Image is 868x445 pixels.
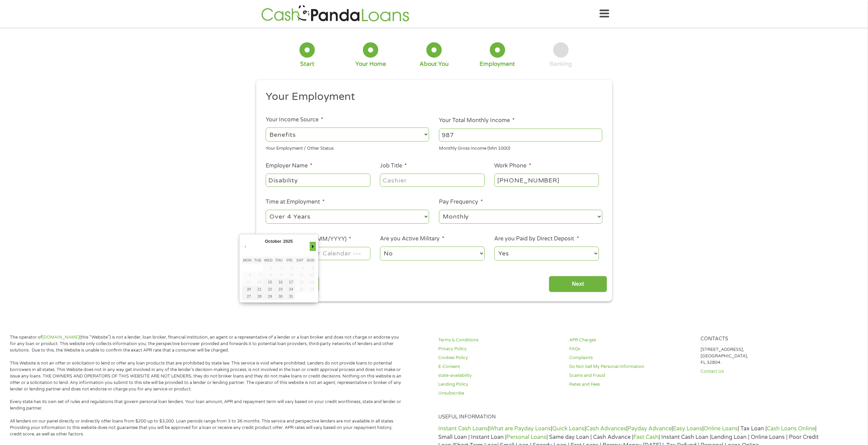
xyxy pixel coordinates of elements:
[307,258,314,262] abbr: Sunday
[569,372,692,379] a: Scams and Fraud
[284,286,295,293] button: 24
[586,425,626,432] a: Cash Advances
[266,198,325,206] label: Time at Employment
[480,60,515,68] div: Employment
[494,235,579,242] label: Are you Paid by Direct Deposit
[10,418,403,437] p: All lenders on our panel directly or indirectly offer loans from $200 up to $3,000. Loan periods ...
[266,90,597,104] h2: Your Employment
[489,425,551,432] a: What are Payday Loans
[242,286,253,293] button: 20
[438,390,561,397] a: Unsubscribe
[263,293,274,300] button: 29
[438,372,561,379] a: state-availability
[282,237,294,246] div: 2025
[380,162,407,169] label: Job Title
[439,129,602,142] input: 1800
[767,425,815,432] a: Cash Loans Online
[263,279,274,286] button: 15
[438,381,561,388] a: Lending Policy
[275,258,282,262] abbr: Thursday
[439,198,483,206] label: Pay Frequency
[284,279,295,286] button: 17
[242,242,248,251] button: Previous Month
[242,293,253,300] button: 27
[266,143,429,152] div: Your Employment / Other Status
[704,425,738,432] a: Online Loans
[10,360,403,392] p: This Website is not an offer or solicitation to lend or offer any loan products that are prohibit...
[264,258,273,262] abbr: Wednesday
[569,381,692,388] a: Rates and Fees
[673,425,702,432] a: Easy Loans
[254,258,262,262] abbr: Tuesday
[274,286,284,293] button: 23
[252,293,263,300] button: 28
[438,337,561,343] a: Terms & Conditions
[701,368,823,375] a: Contact Us
[274,293,284,300] button: 30
[380,174,484,187] input: Cashier
[266,162,312,169] label: Employer Name
[42,335,79,340] a: [DOMAIN_NAME]
[439,117,515,124] label: Your Total Monthly Income
[284,293,295,300] button: 31
[10,334,403,354] p: The operator of (this “Website”) is not a lender, loan broker, financial institution, an agent or...
[569,337,692,343] a: APR Charges
[266,116,323,123] label: Your Income Source
[549,60,572,68] div: Banking
[439,143,602,152] div: Monthly Gross Income (Min 1000)
[552,425,585,432] a: Quick Loans
[310,242,316,251] button: Next Month
[701,336,823,342] h4: Contacts
[264,237,282,246] div: October
[438,355,561,361] a: Cookies Policy
[628,425,672,432] a: Payday Advance
[355,60,386,68] div: Your Home
[438,414,823,420] h4: Useful Information
[420,60,448,68] div: About You
[569,364,692,370] a: Do Not Sell My Personal Information
[296,258,304,262] abbr: Saturday
[300,60,314,68] div: Start
[506,434,546,441] a: Personal Loans
[243,258,251,262] abbr: Monday
[569,355,692,361] a: Complaints
[286,258,292,262] abbr: Friday
[10,399,403,412] p: Every state has its own set of rules and regulations that govern personal loan lenders. Your loan...
[274,279,284,286] button: 16
[259,4,411,24] img: GetLoanNow Logo
[569,346,692,352] a: FAQs
[263,286,274,293] button: 22
[633,434,659,441] a: Fast Cash
[549,276,607,293] input: Next
[701,346,823,366] p: [STREET_ADDRESS], [GEOGRAPHIC_DATA], FL 32804.
[438,346,561,352] a: Privacy Policy
[380,235,444,242] label: Are you Active Military
[438,364,561,370] a: E-Consent
[494,162,531,169] label: Work Phone
[438,425,488,432] a: Instant Cash Loans
[266,174,370,187] input: Walmart
[494,174,599,187] input: (231) 754-4010
[252,286,263,293] button: 21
